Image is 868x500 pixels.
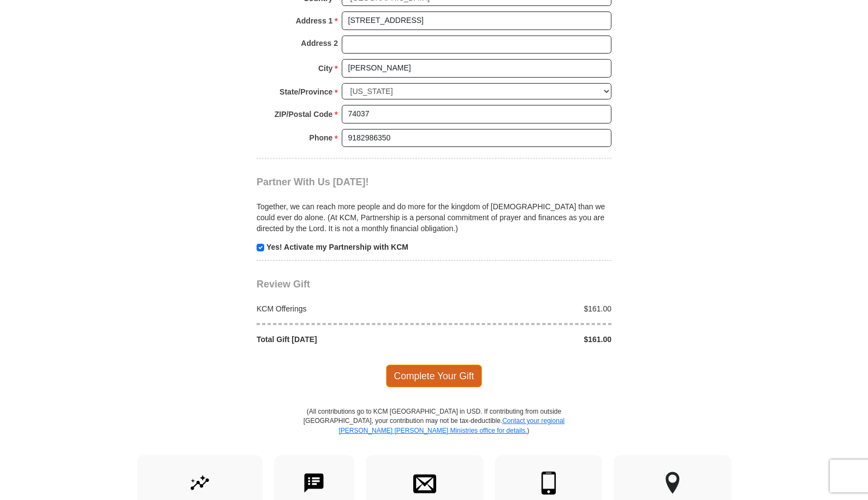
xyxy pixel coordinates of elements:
[434,303,617,314] div: $161.00
[266,243,408,251] strong: Yes! Activate my Partnership with KCM
[257,279,310,290] span: Review Gift
[413,472,436,495] img: envelope.svg
[303,407,565,455] p: (All contributions go to KCM [GEOGRAPHIC_DATA] in USD. If contributing from outside [GEOGRAPHIC_D...
[275,107,333,122] strong: ZIP/Postal Code
[338,417,564,434] a: Contact your regional [PERSON_NAME] [PERSON_NAME] Ministries office for details.
[318,61,332,76] strong: City
[537,472,560,495] img: mobile.svg
[665,472,680,495] img: other-region
[257,177,369,187] span: Partner With Us [DATE]!
[296,13,333,28] strong: Address 1
[280,84,332,99] strong: State/Province
[386,364,483,387] span: Complete Your Gift
[301,36,338,51] strong: Address 2
[302,472,325,495] img: text-to-give.svg
[434,334,617,345] div: $161.00
[251,334,435,345] div: Total Gift [DATE]
[310,130,333,145] strong: Phone
[257,201,611,234] p: Together, we can reach more people and do more for the kingdom of [DEMOGRAPHIC_DATA] than we coul...
[251,303,435,314] div: KCM Offerings
[188,472,211,495] img: give-by-stock.svg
